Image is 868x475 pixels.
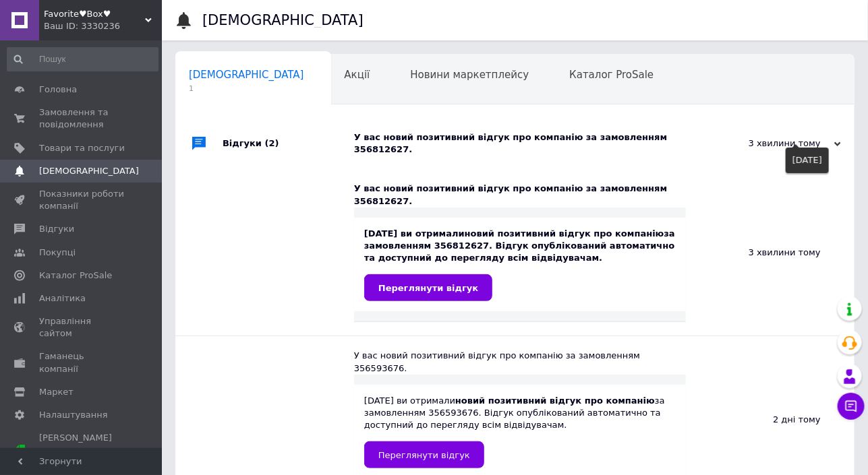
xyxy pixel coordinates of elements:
span: Гаманець компанії [39,350,125,375]
span: Покупці [39,247,76,259]
b: новий позитивний відгук про компанію [465,228,664,239]
div: [DATE] ви отримали за замовленням 356593676. Відгук опублікований автоматично та доступний до пер... [364,395,676,469]
span: Маркет [39,386,74,398]
div: Відгуки [223,118,354,169]
div: Ваш ID: 3330236 [44,20,162,32]
span: Новини маркетплейсу [410,69,529,81]
div: У вас новий позитивний відгук про компанію за замовленням 356593676. [354,350,686,374]
span: Переглянути відгук [378,450,470,460]
div: [DATE] [786,148,829,173]
span: Товари та послуги [39,142,125,154]
a: Переглянути відгук [364,274,492,301]
span: Акції [345,69,370,81]
span: Головна [39,84,77,96]
span: [DEMOGRAPHIC_DATA] [39,165,139,177]
div: У вас новий позитивний відгук про компанію за замовленням 356812627. [354,183,686,207]
b: новий позитивний відгук про компанію [455,395,655,406]
div: 3 хвилини тому [686,169,855,336]
span: [PERSON_NAME] та рахунки [39,432,125,469]
span: Каталог ProSale [569,69,654,81]
button: Чат з покупцем [838,393,865,420]
span: Переглянути відгук [378,283,478,293]
span: Налаштування [39,409,108,421]
span: [DEMOGRAPHIC_DATA] [189,69,304,81]
a: Переглянути відгук [364,441,484,468]
span: Показники роботи компанії [39,188,125,212]
span: 1 [189,84,304,94]
span: Замовлення та повідомлення [39,106,125,131]
span: Favorite♥Box♥ [44,8,145,20]
div: У вас новий позитивний відгук про компанію за замовленням 356812627. [354,131,706,156]
div: 3 хвилини тому [706,137,841,150]
span: Аналітика [39,292,86,305]
div: [DATE] ви отримали за замовленням 356812627. Відгук опублікований автоматично та доступний до пер... [364,228,676,302]
span: (2) [265,138,279,148]
h1: [DEMOGRAPHIC_DATA] [202,12,364,28]
span: Управління сайтом [39,315,125,340]
input: Пошук [7,47,158,71]
span: Відгуки [39,223,74,235]
span: Каталог ProSale [39,270,112,282]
